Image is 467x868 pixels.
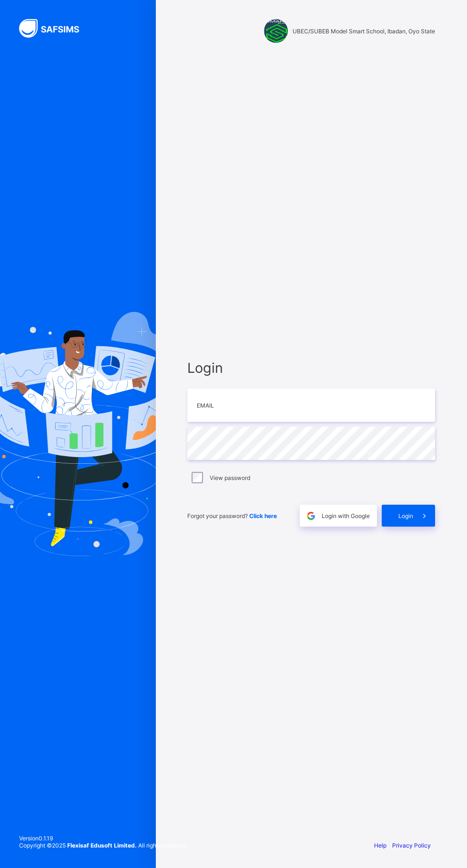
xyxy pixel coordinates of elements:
[187,512,277,519] span: Forgot your password?
[392,842,431,849] a: Privacy Policy
[398,512,413,519] span: Login
[210,474,250,481] label: View password
[67,842,137,849] strong: Flexisaf Edusoft Limited.
[322,512,370,519] span: Login with Google
[19,842,187,849] span: Copyright © 2025 All rights reserved.
[305,510,316,521] img: google.396cfc9801f0270233282035f929180a.svg
[374,842,386,849] a: Help
[19,835,187,842] span: Version 0.1.19
[187,359,435,376] span: Login
[293,28,435,35] span: UBEC/SUBEB Model Smart School, Ibadan, Oyo State
[19,19,91,38] img: SAFSIMS Logo
[249,512,277,519] a: Click here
